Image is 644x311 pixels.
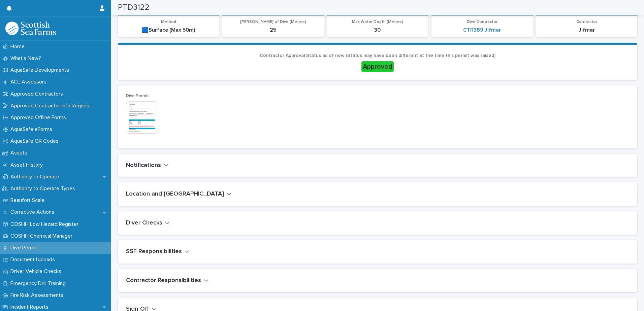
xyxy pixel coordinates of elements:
[226,27,319,33] p: 25
[361,61,394,72] div: Approved
[8,280,71,287] p: Emergency Drill Training
[8,245,43,251] p: Dive Permit
[8,43,30,50] p: Home
[8,268,67,275] p: Driver Vehicle Checks
[8,185,80,192] p: Authority to Operate Types
[8,209,60,215] p: Corrective Actions
[126,248,182,255] h2: SSF Responsibilities
[540,27,633,33] p: Jifmar
[8,174,65,180] p: Authority to Operate
[260,53,495,58] span: Contractor Approval Status as of now (Status may have been different at the time this permit was ...
[8,79,52,85] p: ACL Assessors
[126,248,189,255] button: SSF Responsibilities
[331,27,424,33] p: 30
[126,191,231,198] button: Location and [GEOGRAPHIC_DATA]
[8,138,64,144] p: AquaSafe QR Codes
[8,233,78,239] p: COSHH Chemical Manager
[5,22,56,35] img: bPIBxiqnSb2ggTQWdOVV
[126,277,208,284] button: Contractor Responsibilities
[8,292,69,299] p: Fire Risk Assessments
[8,114,71,121] p: Approved Offline Forms
[122,27,215,33] p: 🟦Surface (Max 50m)
[8,162,48,168] p: Asset History
[240,20,306,24] span: [PERSON_NAME] of Dive (Metres)
[126,162,168,169] button: Notifications
[126,219,162,227] h2: Diver Checks
[126,277,201,284] h2: Contractor Responsibilities
[8,55,46,62] p: What's New?
[8,256,60,263] p: Document Uploads
[463,27,501,33] a: CTR389 Jifmar
[126,191,224,198] h2: Location and [GEOGRAPHIC_DATA]
[8,150,33,156] p: Assets
[8,304,54,310] p: Incident Reports
[8,91,68,97] p: Approved Contractors
[126,162,161,169] h2: Notifications
[352,20,403,24] span: Max Water Depth (Metres)
[8,103,97,109] p: Approved Contractor Info Request
[8,197,50,204] p: Beaufort Scale
[118,3,150,12] h2: PTD3122
[161,20,176,24] span: Method
[8,221,84,228] p: COSHH Low Hazard Register
[8,67,74,73] p: AquaSafe Developments
[126,94,149,98] span: Dive Permit
[467,20,497,24] span: Dive Contractor
[576,20,597,24] span: Contractor
[8,126,58,133] p: AquaSafe eForms
[126,219,170,227] button: Diver Checks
